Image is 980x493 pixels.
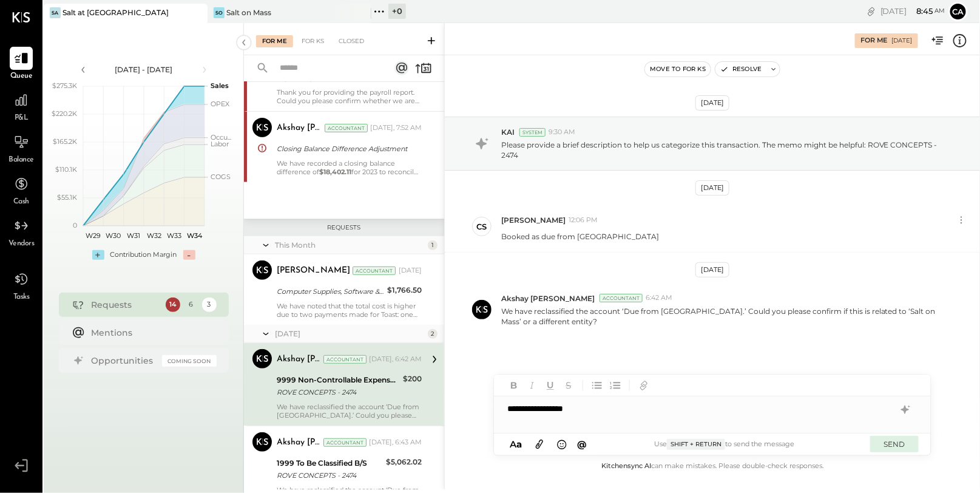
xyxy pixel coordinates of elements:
[715,62,766,76] button: Resolve
[211,172,231,181] text: COGS
[277,457,382,469] div: 1999 To Be Classified B/S
[542,378,558,393] button: Underline
[574,437,591,452] button: @
[296,35,330,47] div: For KS
[519,128,546,137] div: System
[277,386,399,398] div: ROVE CONCEPTS - 2474
[319,168,351,176] strong: $18,402.11
[52,81,77,90] text: $275.3K
[386,456,422,468] div: $5,062.02
[948,2,968,21] button: Ca
[695,95,729,110] div: [DATE]
[636,378,652,393] button: Add URL
[50,7,61,18] div: Sa
[516,438,522,450] span: a
[524,378,540,393] button: Italic
[695,180,729,195] div: [DATE]
[369,438,422,447] div: [DATE], 6:43 AM
[92,299,160,311] div: Requests
[569,216,598,225] span: 12:06 PM
[63,7,169,18] div: Salt at [GEOGRAPHIC_DATA]
[1,89,42,124] a: P&L
[1,47,42,82] a: Queue
[250,223,438,232] div: Requests
[15,113,29,124] span: P&L
[277,88,422,105] div: Thank you for providing the payroll report. Could you please confirm whether we are still pending...
[13,292,30,303] span: Tasks
[277,302,422,319] div: We have noted that the total cost is higher due to two payments made for Toast: one for and the o...
[214,7,225,18] div: So
[166,297,180,312] div: 14
[1,172,42,208] a: Cash
[183,250,195,260] div: -
[369,355,422,364] div: [DATE], 6:42 AM
[92,327,211,339] div: Mentions
[607,378,623,393] button: Ordered List
[277,285,384,297] div: Computer Supplies, Software & IT
[8,239,35,250] span: Vendors
[277,437,321,449] div: Akshay [PERSON_NAME]
[323,355,367,364] div: Accountant
[53,137,77,146] text: $165.2K
[277,143,418,155] div: Closing Balance Difference Adjustment
[1,214,42,250] a: Vendors
[892,36,913,45] div: [DATE]
[501,306,947,327] p: We have reclassified the account ‘Due from [GEOGRAPHIC_DATA].’ Could you please confirm if this i...
[92,355,156,367] div: Opportunities
[277,159,422,176] div: We have recorded a closing balance difference of for 2023 to reconcile the bank statement for [PE...
[57,193,77,202] text: $55.1K
[477,221,487,233] div: CS
[501,127,515,137] span: KAI
[127,231,140,240] text: W31
[1,131,42,166] a: Balance
[428,329,438,339] div: 2
[202,297,217,312] div: 3
[323,438,367,447] div: Accountant
[501,231,659,242] p: Booked as due from [GEOGRAPHIC_DATA]
[211,133,231,141] text: Occu...
[865,5,877,18] div: copy link
[186,231,202,240] text: W34
[52,109,77,118] text: $220.2K
[600,294,643,302] div: Accountant
[211,81,229,90] text: Sales
[277,374,399,386] div: 9999 Non-Controllable Expenses:Other Income and Expenses:To Be Classified P&L
[590,439,858,450] div: Use to send the message
[8,155,34,166] span: Balance
[106,231,121,240] text: W30
[860,36,888,46] div: For Me
[501,293,595,304] span: Akshay [PERSON_NAME]
[353,267,396,275] div: Accountant
[184,297,198,312] div: 6
[667,439,725,450] span: Shift + Return
[10,71,33,82] span: Queue
[325,124,368,132] div: Accountant
[277,469,382,481] div: ROVE CONCEPTS - 2474
[277,122,322,134] div: Akshay [PERSON_NAME]
[388,4,406,19] div: + 0
[403,373,422,385] div: $200
[277,403,422,420] div: We have reclassified the account ‘Due from [GEOGRAPHIC_DATA].’ Could you please confirm if this i...
[275,328,425,339] div: [DATE]
[211,140,229,148] text: Labor
[86,231,101,240] text: W29
[162,355,217,367] div: Coming Soon
[55,165,77,174] text: $110.1K
[589,378,605,393] button: Unordered List
[277,265,350,277] div: [PERSON_NAME]
[549,127,575,137] span: 9:30 AM
[92,64,195,75] div: [DATE] - [DATE]
[110,250,177,260] div: Contribution Margin
[578,438,587,450] span: @
[645,62,711,76] button: Move to for ks
[370,123,422,133] div: [DATE], 7:52 AM
[387,284,422,296] div: $1,766.50
[646,293,672,303] span: 6:42 AM
[428,240,438,250] div: 1
[506,438,525,451] button: Aa
[561,378,576,393] button: Strikethrough
[277,353,321,365] div: Akshay [PERSON_NAME]
[399,266,422,276] div: [DATE]
[501,215,566,225] span: [PERSON_NAME]
[506,378,522,393] button: Bold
